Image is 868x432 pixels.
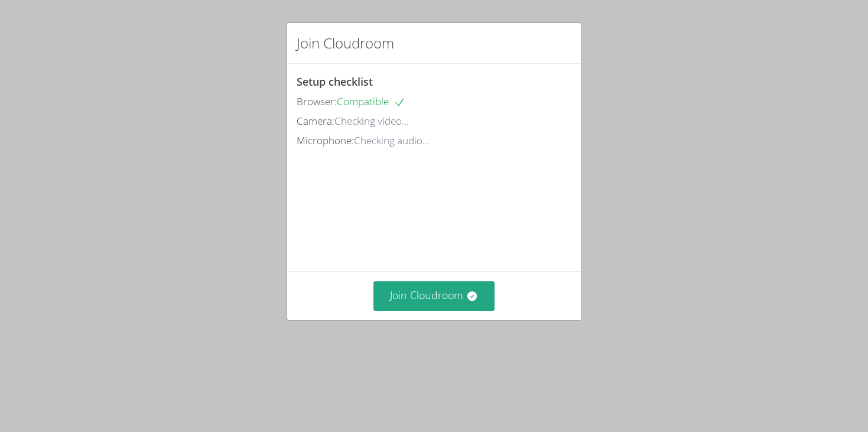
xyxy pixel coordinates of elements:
[354,134,430,147] span: Checking audio...
[297,114,334,128] span: Camera:
[297,33,394,54] h2: Join Cloudroom
[337,95,405,108] span: Compatible
[373,281,495,310] button: Join Cloudroom
[297,134,354,147] span: Microphone:
[297,74,373,89] span: Setup checklist
[297,95,337,108] span: Browser:
[334,114,409,128] span: Checking video...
